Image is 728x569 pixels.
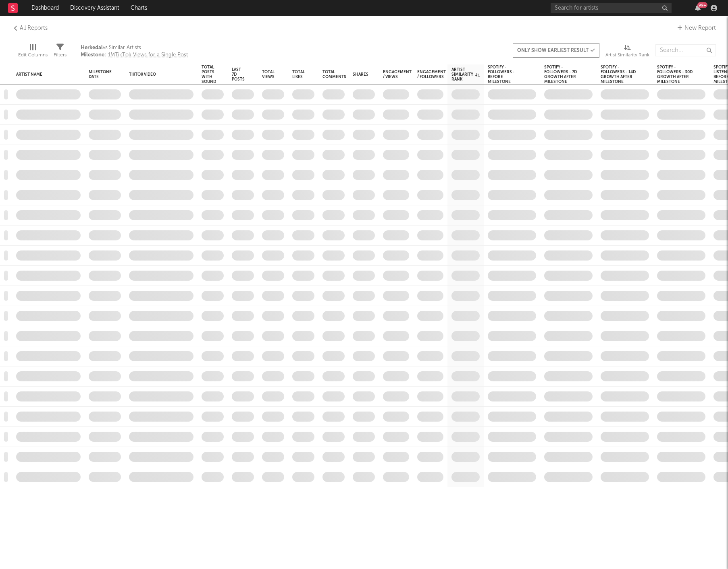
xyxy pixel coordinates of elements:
input: Search... [655,44,716,56]
div: Shares [353,72,368,77]
b: Milestone: [81,52,106,58]
a: All Reports [12,23,48,33]
div: Total Views [262,70,275,79]
div: Artist Similarity Rank [605,36,649,68]
div: Engagement / Followers [417,70,446,79]
input: Search for artists [551,3,672,13]
div: Spotify - Followers - 7D Growth after Milestone [544,65,580,84]
div: Spotify - Followers - before Milestone [488,65,524,84]
b: Herkedal [81,45,103,50]
div: Artist Similarity Rank [605,50,649,60]
div: Total Comments [322,70,346,79]
div: Artist Similarity Rank [451,67,480,82]
div: Edit Columns [18,50,48,60]
button: Only show earliest result [513,43,599,58]
div: Spotify - Followers - 14D Growth after Milestone [601,65,637,84]
div: Artist Name [16,72,69,77]
div: Spotify - Followers - 30D Growth after Milestone [657,65,693,84]
div: Total Likes [292,70,305,79]
div: TikTok Video [129,72,181,77]
div: Filters [54,36,67,68]
button: 99+ [695,5,701,11]
div: Filters [54,50,67,60]
div: Milestone Date [89,70,112,79]
div: Engagement / Views [383,70,412,79]
span: vs. Similar Artists [81,44,188,52]
span: 1M TikTok Views for a Single Post [108,52,188,58]
a: New Report [675,23,716,33]
div: 99 + [697,2,707,8]
div: Edit Columns [18,36,48,68]
div: Total Posts with Sound [202,65,216,84]
div: Last 7D Posts [232,67,245,82]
